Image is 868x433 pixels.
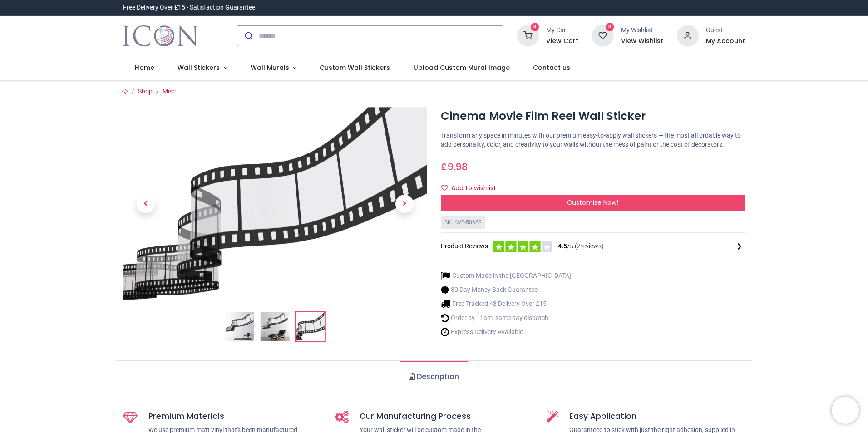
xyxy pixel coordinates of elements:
[237,26,259,46] button: Submit
[706,37,745,46] a: My Account
[554,3,745,12] iframe: Customer reviews powered by Trustpilot
[123,23,198,49] a: Logo of Icon Wall Stickers
[123,136,168,271] a: Previous
[123,3,255,12] div: Free Delivery Over £15 - Satisfaction Guarantee
[178,63,220,72] span: Wall Stickers
[135,63,154,72] span: Home
[567,198,618,207] span: Customise Now!
[123,107,427,300] img: WS-50668-03
[441,271,571,280] li: Custom Made in the [GEOGRAPHIC_DATA]
[441,181,504,196] button: Add to wishlistAdd to wishlist
[441,216,485,229] div: SKU: WS-50668
[621,37,663,46] a: View Wishlist
[441,285,571,295] li: 30 Day Money Back Guarantee
[569,411,745,422] h5: Easy Application
[447,160,468,173] span: 9.98
[441,108,745,124] h1: Cinema Movie Film Reel Wall Sticker
[360,411,533,422] h5: Our Manufacturing Process
[531,23,539,31] sup: 0
[400,361,468,393] a: Description
[225,312,254,341] img: Cinema Movie Film Reel Wall Sticker
[706,26,745,35] div: Guest
[592,32,614,39] a: 0
[441,327,571,337] li: Express Delivery Available
[320,63,390,72] span: Custom Wall Stickers
[441,240,745,252] div: Product Reviews
[606,23,614,31] sup: 0
[558,242,567,250] span: 4.5
[137,195,155,213] span: Previous
[395,195,414,213] span: Next
[166,56,239,80] a: Wall Stickers
[546,37,578,46] a: View Cart
[163,88,178,95] a: Misc.
[123,23,198,49] img: Icon Wall Stickers
[832,397,859,424] iframe: Brevo live chat
[138,88,153,95] a: Shop
[533,63,570,72] span: Contact us
[621,26,663,35] div: My Wishlist
[441,185,448,191] i: Add to wishlist
[261,312,290,341] img: WS-50668-02
[148,411,321,422] h5: Premium Materials
[382,136,427,271] a: Next
[414,63,510,72] span: Upload Custom Mural Image
[441,299,571,309] li: Free Tracked 48 Delivery Over £15
[251,63,289,72] span: Wall Murals
[441,313,571,323] li: Order by 11am, same day dispatch
[517,32,539,39] a: 0
[558,242,604,251] span: /5 ( 2 reviews)
[546,26,578,35] div: My Cart
[441,160,468,173] span: £
[441,131,745,149] p: Transform any space in minutes with our premium easy-to-apply wall stickers — the most affordable...
[239,56,308,80] a: Wall Murals
[296,312,325,341] img: WS-50668-03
